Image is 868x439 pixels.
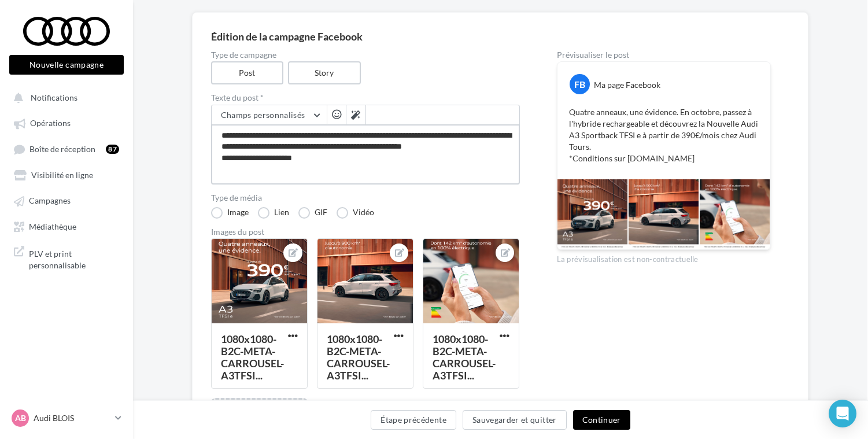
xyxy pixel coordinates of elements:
label: Story [288,61,361,84]
span: PLV et print personnalisable [29,246,119,271]
label: Type de campagne [211,51,520,59]
a: Médiathèque [7,216,126,237]
a: PLV et print personnalisable [7,241,126,275]
span: Médiathèque [29,222,76,231]
span: Boîte de réception [29,144,95,154]
label: Image [211,207,249,219]
label: Vidéo [337,207,374,219]
div: Images du post [211,228,520,236]
p: Audi BLOIS [34,412,110,424]
div: 1080x1080-B2C-META-CARROUSEL-A3TFSI... [327,333,390,382]
label: Type de média [211,194,520,202]
div: Édition de la campagne Facebook [211,31,789,42]
a: Visibilité en ligne [7,164,126,185]
label: Texte du post * [211,94,520,102]
button: Champs personnalisés [212,105,327,125]
a: Boîte de réception87 [7,138,126,160]
div: Open Intercom Messenger [829,400,856,427]
div: FB [570,74,590,94]
a: Opérations [7,112,126,133]
button: Continuer [573,410,630,430]
label: GIF [298,207,327,219]
div: Ma page Facebook [594,79,660,91]
span: Champs personnalisés [221,110,305,120]
span: Visibilité en ligne [31,170,93,180]
a: Campagnes [7,190,126,211]
div: La prévisualisation est non-contractuelle [557,250,771,265]
a: AB Audi BLOIS [9,407,124,429]
button: Sauvegarder et quitter [463,410,567,430]
div: Prévisualiser le post [557,51,771,59]
button: Étape précédente [371,410,456,430]
p: Quatre anneaux, une évidence. En octobre, passez à l'hybride rechargeable et découvrez la Nouvell... [569,106,759,164]
button: Notifications [7,87,121,108]
div: 1080x1080-B2C-META-CARROUSEL-A3TFSI... [221,333,284,382]
label: Lien [258,207,289,219]
span: Opérations [30,119,71,128]
div: 1080x1080-B2C-META-CARROUSEL-A3TFSI... [433,333,496,382]
span: Notifications [31,93,77,102]
div: 87 [106,145,119,154]
button: Nouvelle campagne [9,55,124,75]
span: AB [15,412,26,424]
label: Post [211,61,284,84]
span: Campagnes [29,196,71,206]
